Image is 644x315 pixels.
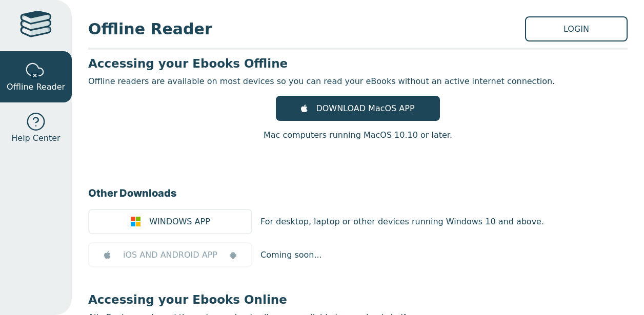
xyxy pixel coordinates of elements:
[123,249,217,261] span: iOS AND ANDROID APP
[276,96,440,121] a: DOWNLOAD MacOS APP
[88,292,628,307] h3: Accessing your Ebooks Online
[525,16,628,41] a: LOGIN
[260,216,544,228] p: For desktop, laptop or other devices running Windows 10 and above.
[88,75,628,88] p: Offline readers are available on most devices so you can read your eBooks without an active inter...
[260,249,322,261] p: Coming soon...
[88,185,628,201] h3: Other Downloads
[264,129,452,141] p: Mac computers running MacOS 10.10 or later.
[88,17,525,40] span: Offline Reader
[88,56,628,71] h3: Accessing your Ebooks Offline
[7,81,65,93] span: Offline Reader
[316,102,414,115] span: DOWNLOAD MacOS APP
[11,132,60,144] span: Help Center
[88,209,252,234] a: WINDOWS APP
[149,216,210,228] span: WINDOWS APP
